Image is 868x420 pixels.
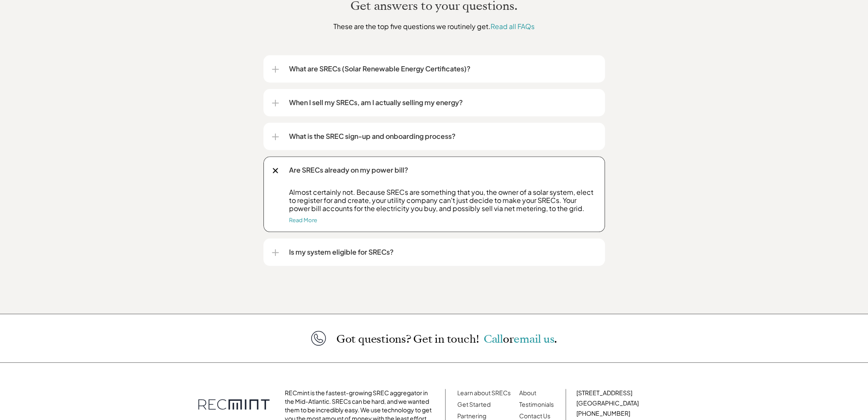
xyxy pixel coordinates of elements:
span: . [554,332,557,347]
p: [PHONE_NUMBER] [576,409,677,417]
p: These are the top five questions we routinely get. [276,21,592,32]
a: Contact Us [519,412,550,420]
p: What are SRECs (Solar Renewable Energy Certificates)? [289,64,596,74]
a: Get Started [457,400,491,408]
span: or [503,332,514,347]
p: What is the SREC sign-up and onboarding process? [289,131,596,141]
a: Partnering [457,412,486,420]
p: Is my system eligible for SRECs? [289,247,596,257]
p: Almost certainly not. Because SRECs are something that you, the owner of a solar system, elect to... [289,188,596,213]
a: email us [514,332,554,347]
a: Read More [289,217,317,223]
a: Learn about SRECs [457,389,511,397]
p: Got questions? Get in touch! [336,333,557,345]
p: Are SRECs already on my power bill? [289,165,596,175]
a: Read all FAQs [491,22,535,31]
p: [STREET_ADDRESS] [576,388,677,397]
a: Testimonials [519,400,554,408]
a: About [519,389,536,397]
p: When I sell my SRECs, am I actually selling my energy? [289,97,596,108]
p: [GEOGRAPHIC_DATA] [576,399,677,407]
a: Call [484,332,503,347]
